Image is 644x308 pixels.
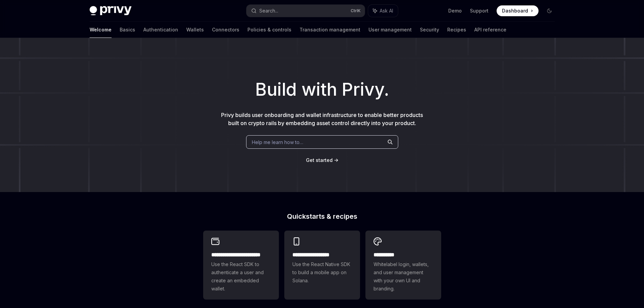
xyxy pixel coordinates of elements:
a: Welcome [90,22,112,38]
a: **** **** **** ***Use the React Native SDK to build a mobile app on Solana. [284,231,360,300]
a: Connectors [212,22,239,38]
span: Whitelabel login, wallets, and user management with your own UI and branding. [374,260,433,293]
a: **** *****Whitelabel login, wallets, and user management with your own UI and branding. [365,231,441,300]
span: Ask AI [380,7,393,14]
a: Dashboard [497,5,539,16]
a: Security [420,22,439,38]
a: API reference [474,22,506,38]
span: Use the React SDK to authenticate a user and create an embedded wallet. [211,260,271,293]
a: Transaction management [300,22,360,38]
a: Demo [448,7,462,14]
a: Basics [120,22,135,38]
div: Search... [259,7,278,15]
img: dark logo [90,6,132,16]
button: Search...CtrlK [246,5,365,17]
button: Ask AI [368,5,398,17]
a: Get started [306,157,333,164]
a: User management [368,22,412,38]
span: Help me learn how to… [252,139,303,146]
a: Wallets [186,22,204,38]
a: Support [470,7,488,14]
h1: Build with Privy. [11,76,633,103]
span: Dashboard [502,7,528,14]
span: Privy builds user onboarding and wallet infrastructure to enable better products built on crypto ... [221,112,423,126]
h2: Quickstarts & recipes [203,213,441,220]
a: Authentication [143,22,178,38]
button: Toggle dark mode [544,5,555,16]
span: Get started [306,157,333,163]
span: Use the React Native SDK to build a mobile app on Solana. [292,260,352,285]
a: Recipes [447,22,466,38]
a: Policies & controls [247,22,291,38]
span: Ctrl K [351,8,361,14]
